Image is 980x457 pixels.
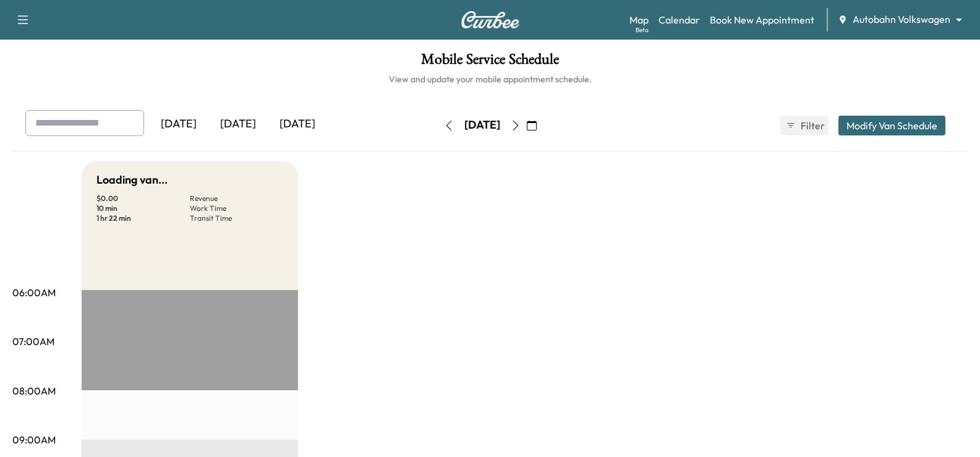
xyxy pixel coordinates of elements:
div: [DATE] [268,110,327,139]
a: MapBeta [629,12,649,27]
p: 10 min [96,203,190,213]
p: 08:00AM [12,383,56,398]
p: 06:00AM [12,285,56,300]
div: Beta [636,25,649,35]
h5: Loading van... [96,171,168,189]
p: Work Time [190,203,283,213]
p: $ 0.00 [96,194,190,203]
button: Modify Van Schedule [838,116,945,135]
div: [DATE] [464,117,500,133]
p: 1 hr 22 min [96,213,190,223]
p: Revenue [190,194,283,203]
h6: View and update your mobile appointment schedule. [12,73,968,85]
div: [DATE] [149,110,208,139]
a: Book New Appointment [710,12,814,27]
h1: Mobile Service Schedule [12,52,968,73]
p: 07:00AM [12,334,54,349]
div: [DATE] [208,110,268,139]
span: Autobahn Volkswagen [853,12,950,27]
p: Transit Time [190,213,283,223]
p: 09:00AM [12,432,56,447]
button: Filter [780,116,829,135]
span: Filter [801,118,823,133]
a: Calendar [658,12,700,27]
img: Curbee Logo [461,11,520,28]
